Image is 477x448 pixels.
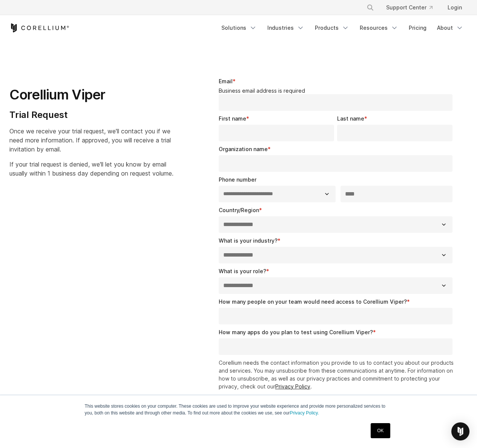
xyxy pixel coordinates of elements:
[219,268,266,274] span: What is your role?
[219,207,259,213] span: Country/Region
[219,176,256,183] span: Phone number
[85,403,393,416] p: This website stores cookies on your computer. These cookies are used to improve your website expe...
[217,21,261,35] a: Solutions
[290,410,319,416] a: Privacy Policy.
[219,329,373,335] span: How many apps do you plan to test using Corellium Viper?
[9,23,69,32] a: Corellium Home
[364,1,377,14] button: Search
[451,422,469,440] div: Open Intercom Messenger
[9,127,171,153] span: Once we receive your trial request, we'll contact you if we need more information. If approved, y...
[404,21,431,35] a: Pricing
[219,359,456,390] p: Corellium needs the contact information you provide to us to contact you about our products and s...
[219,115,246,122] span: First name
[442,1,468,14] a: Login
[219,87,456,94] legend: Business email address is required
[9,86,173,103] h1: Corellium Viper
[219,146,268,152] span: Organization name
[275,383,310,390] a: Privacy Policy
[371,423,390,438] a: OK
[9,109,173,121] h4: Trial Request
[263,21,309,35] a: Industries
[310,21,354,35] a: Products
[219,78,233,84] span: Email
[433,21,468,35] a: About
[217,21,468,35] div: Navigation Menu
[380,1,439,14] a: Support Center
[9,161,173,177] span: If your trial request is denied, we'll let you know by email usually within 1 business day depend...
[357,1,468,14] div: Navigation Menu
[219,298,407,305] span: How many people on your team would need access to Corellium Viper?
[337,115,364,122] span: Last name
[355,21,403,35] a: Resources
[219,237,278,244] span: What is your industry?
